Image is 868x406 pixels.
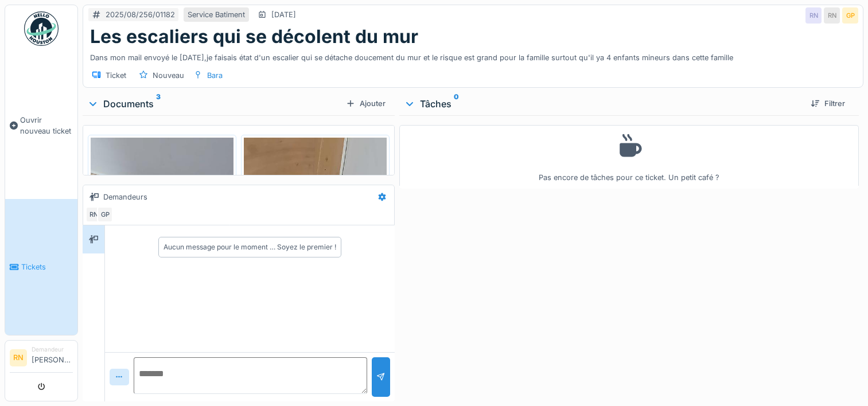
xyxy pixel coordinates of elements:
[5,52,77,199] a: Ouvrir nouveau ticket
[97,206,113,222] div: GP
[90,26,418,48] h1: Les escaliers qui se décolent du mur
[824,7,840,24] div: RN
[32,345,73,370] li: [PERSON_NAME]
[805,7,822,24] div: RN
[271,9,296,20] div: [DATE]
[103,192,147,202] div: Demandeurs
[91,138,233,245] img: trzwi53fuwgbu80b9xp3qobhqw08
[10,345,73,373] a: RN Demandeur[PERSON_NAME]
[153,70,184,81] div: Nouveau
[156,97,161,111] sup: 3
[188,9,245,20] div: Service Batiment
[207,70,223,81] div: Bara
[32,345,73,354] div: Demandeur
[454,97,459,111] sup: 0
[10,349,27,366] li: RN
[842,7,858,24] div: GP
[106,70,126,81] div: Ticket
[164,242,336,252] div: Aucun message pour le moment … Soyez le premier !
[341,96,390,111] div: Ajouter
[87,97,341,111] div: Documents
[407,130,851,184] div: Pas encore de tâches pour ce ticket. Un petit café ?
[90,48,856,63] div: Dans mon mail envoyé le [DATE],je faisais état d'un escalier qui se détache doucement du mur et l...
[85,206,102,222] div: RN
[5,199,77,335] a: Tickets
[24,11,59,46] img: Badge_color-CXgf-gQk.svg
[106,9,175,20] div: 2025/08/256/01182
[404,97,801,111] div: Tâches
[20,115,73,136] span: Ouvrir nouveau ticket
[806,96,850,111] div: Filtrer
[244,138,387,328] img: sbxg2zbk90hmgck0e581qmlyi8qg
[21,261,73,272] span: Tickets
